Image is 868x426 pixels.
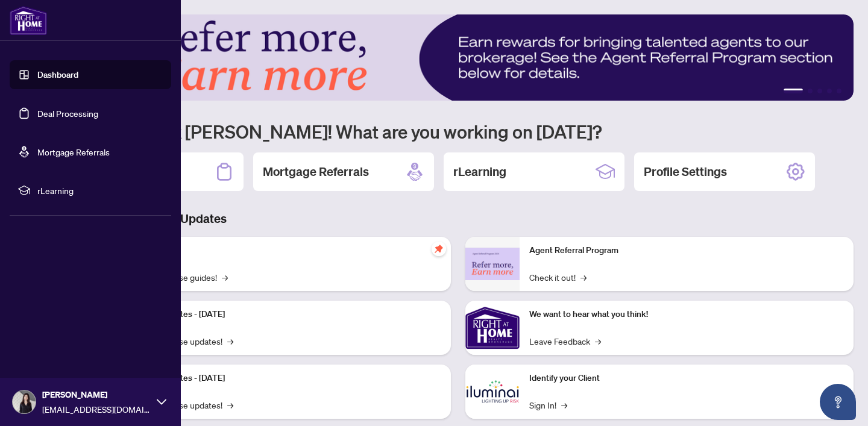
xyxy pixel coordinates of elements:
[63,210,854,227] h3: Brokerage & Industry Updates
[784,89,803,93] button: 1
[227,334,233,348] span: →
[595,334,601,348] span: →
[827,89,832,93] button: 4
[37,108,98,119] a: Deal Processing
[432,242,446,256] span: pushpin
[561,398,567,412] span: →
[37,184,163,197] span: rLearning
[127,308,441,321] p: Platform Updates - [DATE]
[808,89,813,93] button: 2
[465,248,520,281] img: Agent Referral Program
[37,146,110,157] a: Mortgage Referrals
[42,403,151,416] span: [EMAIL_ADDRESS][DOMAIN_NAME]
[837,89,841,93] button: 5
[529,271,587,284] a: Check it out!→
[465,301,520,355] img: We want to hear what you think!
[820,384,856,420] button: Open asap
[42,388,151,401] span: [PERSON_NAME]
[10,6,47,35] img: logo
[63,14,854,101] img: Slide 0
[127,372,441,385] p: Platform Updates - [DATE]
[529,372,844,385] p: Identify your Client
[13,390,36,413] img: Profile Icon
[222,271,228,284] span: →
[227,398,233,412] span: →
[127,244,441,257] p: Self-Help
[453,163,506,180] h2: rLearning
[580,271,587,284] span: →
[529,244,844,257] p: Agent Referral Program
[465,365,520,419] img: Identify your Client
[817,89,822,93] button: 3
[529,334,601,348] a: Leave Feedback→
[529,398,567,412] a: Sign In!→
[263,163,369,180] h2: Mortgage Referrals
[37,69,78,80] a: Dashboard
[63,120,854,143] h1: Welcome back [PERSON_NAME]! What are you working on [DATE]?
[644,163,727,180] h2: Profile Settings
[529,308,844,321] p: We want to hear what you think!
